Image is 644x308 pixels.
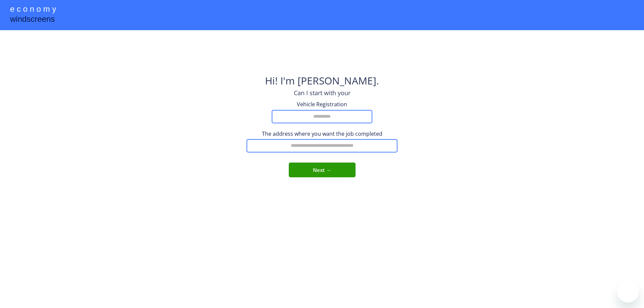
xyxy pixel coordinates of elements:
div: Hi! I'm [PERSON_NAME]. [265,74,379,89]
button: Next → [289,163,356,177]
iframe: Button to launch messaging window [617,281,639,303]
div: Vehicle Registration [288,101,356,108]
div: The address where you want the job completed [247,130,397,137]
div: windscreens [10,13,55,26]
div: Can I start with your [294,89,351,97]
div: e c o n o m y [10,3,56,16]
img: yH5BAEAAAAALAAAAAABAAEAAAIBRAA7 [305,37,339,70]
